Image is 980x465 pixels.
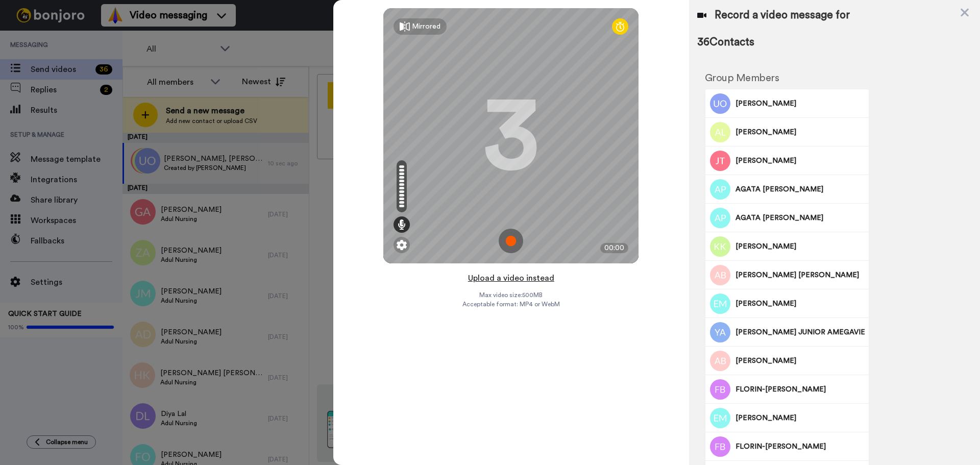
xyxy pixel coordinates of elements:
img: Image of ABLEMAN BROU [710,265,730,285]
img: Image of ARTUR LOPACINSKI [710,122,730,142]
span: [PERSON_NAME] [736,127,865,137]
img: Image of FLORIN-DIDI BUZATU [710,379,730,400]
img: Image of URSZULA OLEJNIK [710,93,730,114]
span: [PERSON_NAME] [736,99,865,109]
img: Image of EWELINA MLYNARSKA [710,408,730,428]
span: [PERSON_NAME] [736,356,865,366]
span: [PERSON_NAME] [736,156,865,166]
span: Acceptable format: MP4 or WebM [462,300,560,308]
div: 3 [483,97,539,174]
span: Max video size: 500 MB [479,291,543,299]
span: [PERSON_NAME] [736,241,865,252]
img: Image of AGATA NATALIA PIEKNA [710,179,730,200]
span: AGATA [PERSON_NAME] [736,184,865,194]
img: Image of FLORIN-DIDI BUZATU [710,436,730,457]
img: Image of AGATA NATALIA PIEKNA [710,208,730,228]
img: Image of JACEK TOBIASZ [710,151,730,171]
h2: Group Members [705,72,869,84]
span: [PERSON_NAME] [736,299,865,309]
span: FLORIN-[PERSON_NAME] [736,384,865,395]
span: [PERSON_NAME] JUNIOR AMEGAVIE [736,327,865,337]
img: Image of AREEBA BATOOL [710,351,730,371]
img: ic_record_start.svg [499,229,523,253]
span: FLORIN-[PERSON_NAME] [736,442,865,452]
span: [PERSON_NAME] [PERSON_NAME] [736,270,865,280]
img: Image of KATARZYNA KLUS [710,236,730,257]
button: Upload a video instead [465,272,557,285]
div: 00:00 [600,243,628,253]
img: ic_gear.svg [397,240,407,250]
img: Image of EWELINA MLYNARSKA [710,293,730,314]
span: AGATA [PERSON_NAME] [736,213,865,223]
span: [PERSON_NAME] [736,413,865,423]
img: Image of YAO GLADSTONE JUNIOR AMEGAVIE [710,322,730,342]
